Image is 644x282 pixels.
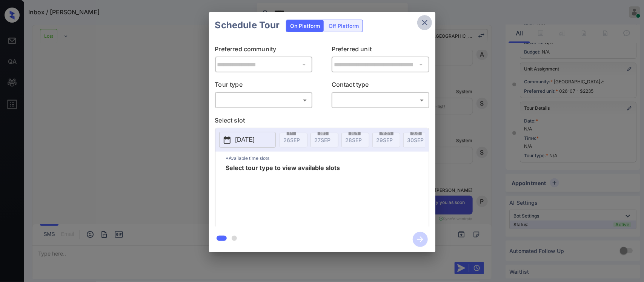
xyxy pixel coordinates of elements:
p: Tour type [215,80,313,92]
div: On Platform [286,20,324,32]
p: Preferred community [215,44,313,57]
p: Select slot [215,116,429,128]
button: [DATE] [219,132,276,148]
p: Contact type [332,80,429,92]
button: close [417,15,432,30]
h2: Schedule Tour [209,12,286,38]
p: *Available time slots [226,152,429,165]
p: Preferred unit [332,44,429,57]
p: [DATE] [235,135,255,144]
div: Off Platform [325,20,363,32]
span: Select tour type to view available slots [226,165,340,225]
